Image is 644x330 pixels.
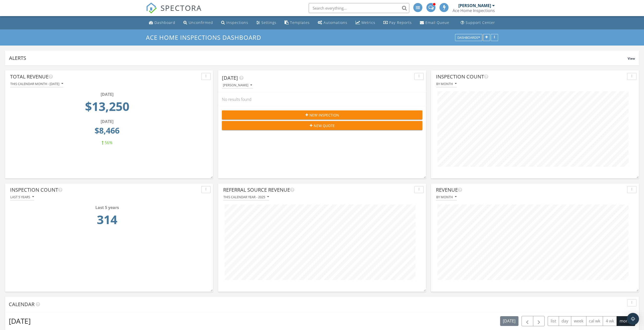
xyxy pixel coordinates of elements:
td: 314 [12,211,203,232]
div: [PERSON_NAME] [458,3,491,8]
div: This calendar month - [DATE] [10,82,63,86]
span: SPECTORA [160,3,202,13]
input: Search everything... [309,3,409,13]
div: Metrics [361,20,375,25]
button: This calendar year - 2025 [223,194,269,200]
span: New Quote [314,123,335,128]
a: Templates [283,18,312,27]
div: [DATE] [12,91,203,97]
div: Inspections [226,20,248,25]
td: 8466.25 [12,125,203,140]
a: Email Queue [418,18,451,27]
button: New Quote [222,121,422,130]
div: Settings [261,20,276,25]
div: Unconfirmed [189,20,213,25]
div: Pay Reports [389,20,412,25]
div: Total Revenue [10,73,199,80]
a: Ace Home Inspections Dashboard [146,33,265,42]
a: Inspections [219,18,250,27]
a: Support Center [459,18,497,27]
button: By month [436,80,457,87]
button: Last 5 years [10,194,34,200]
a: Unconfirmed [181,18,215,27]
a: Automations (Advanced) [316,18,349,27]
button: This calendar month - [DATE] [10,80,63,87]
a: Dashboard [147,18,177,27]
div: Inspection Count [10,186,199,194]
button: 4 wk [603,316,617,326]
div: By month [436,195,457,199]
a: Settings [254,18,278,27]
button: cal wk [586,316,603,326]
div: Automations [324,20,347,25]
button: [DATE] [500,316,518,326]
div: Templates [290,20,310,25]
button: New Inspection [222,110,422,119]
button: By month [436,194,457,200]
span: [DATE] [222,74,238,81]
div: Dashboard [154,20,175,25]
span: View [628,56,635,61]
div: Ace Home Inspections [453,8,495,13]
button: day [559,316,571,326]
div: By month [436,82,457,86]
a: SPECTORA [146,7,202,17]
td: 13250.0 [12,97,203,118]
div: Last 5 years [10,195,34,199]
div: [PERSON_NAME] [223,84,252,87]
button: week [571,316,586,326]
div: Referral Source Revenue [223,186,412,194]
div: Last 5 years [12,204,203,211]
button: Previous month [521,316,533,326]
span: New Inspection [309,112,339,118]
div: Support Center [466,20,495,25]
h2: [DATE] [9,316,31,326]
div: Alerts [9,55,628,61]
div: Email Queue [425,20,449,25]
button: [PERSON_NAME] [222,82,253,89]
button: month [617,316,635,326]
button: Dashboards [455,34,482,41]
button: Next month [533,316,545,326]
a: Metrics [353,18,377,27]
div: Revenue [436,186,625,194]
div: No results found [218,93,426,106]
div: [DATE] [12,118,203,125]
div: Dashboards [457,36,480,39]
img: The Best Home Inspection Software - Spectora [146,3,157,14]
span: 56% [105,140,112,145]
span: Calendar [9,301,34,308]
div: Open Intercom Messenger [627,313,639,325]
button: list [548,316,559,326]
div: This calendar year - 2025 [223,195,269,199]
div: Inspection Count [436,73,625,80]
a: Pay Reports [381,18,414,27]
